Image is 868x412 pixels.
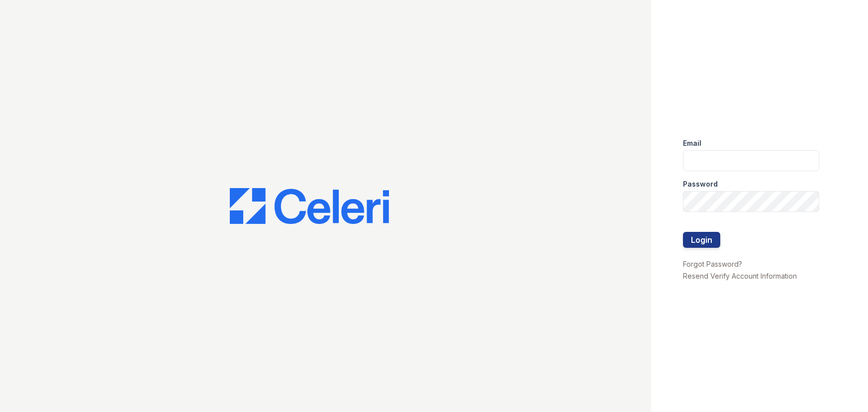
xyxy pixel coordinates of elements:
[683,272,797,280] a: Resend Verify Account Information
[230,188,389,224] img: CE_Logo_Blue-a8612792a0a2168367f1c8372b55b34899dd931a85d93a1a3d3e32e68fde9ad4.png
[683,232,720,248] button: Login
[683,260,742,268] a: Forgot Password?
[683,179,718,189] label: Password
[683,138,701,148] label: Email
